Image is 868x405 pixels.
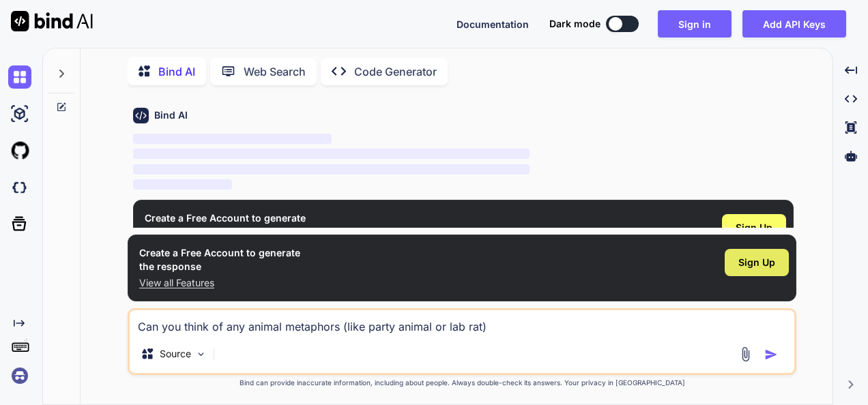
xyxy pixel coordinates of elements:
img: ai-studio [8,102,31,125]
span: Sign Up [736,221,772,235]
span: Sign Up [738,256,775,269]
h6: Bind AI [154,108,188,122]
img: icon [764,348,778,361]
h1: Create a Free Account to generate the response [139,246,300,273]
p: Code Generator [354,63,437,80]
img: attachment [738,346,753,362]
button: Add API Keys [742,10,846,37]
button: Sign in [658,10,732,37]
span: Documentation [457,18,529,30]
img: darkCloudIdeIcon [8,176,31,199]
img: signin [8,364,31,387]
h1: Create a Free Account to generate the response [145,211,306,239]
p: Bind can provide inaccurate information, including about people. Always double-check its answers.... [128,378,796,388]
span: ‌ [133,134,331,144]
p: View all Features [139,276,300,290]
span: ‌ [133,179,232,190]
span: ‌ [133,164,530,175]
img: chat [8,65,31,89]
img: Pick Models [195,348,207,360]
img: githubLight [8,139,31,162]
p: Web Search [244,63,306,80]
span: Dark mode [549,17,601,31]
p: Source [160,347,191,361]
span: ‌ [133,149,530,159]
p: Bind AI [158,63,195,80]
button: Documentation [457,17,529,31]
img: Bind AI [11,11,93,31]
